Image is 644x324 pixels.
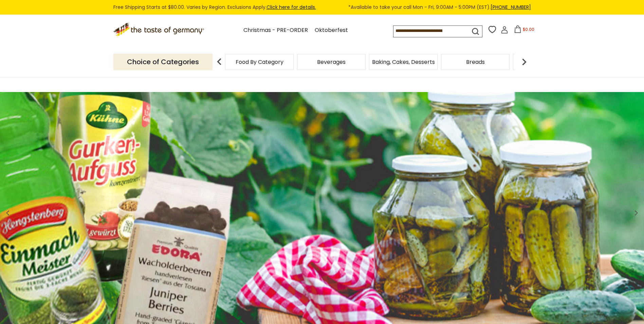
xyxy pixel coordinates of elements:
[466,59,485,65] a: Breads
[236,59,283,65] a: Food By Category
[113,54,213,70] p: Choice of Categories
[372,59,435,65] a: Baking, Cakes, Desserts
[523,26,534,32] span: $0.00
[266,4,316,11] a: Click here for details.
[491,4,531,11] a: [PHONE_NUMBER]
[243,26,308,35] a: Christmas - PRE-ORDER
[113,3,531,11] div: Free Shipping Starts at $80.00. Varies by Region. Exclusions Apply.
[517,55,531,69] img: next arrow
[315,26,348,35] a: Oktoberfest
[348,3,531,11] span: *Available to take your call Mon - Fri, 9:00AM - 5:00PM (EST).
[213,55,226,69] img: previous arrow
[510,25,538,36] button: $0.00
[317,59,346,65] a: Beverages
